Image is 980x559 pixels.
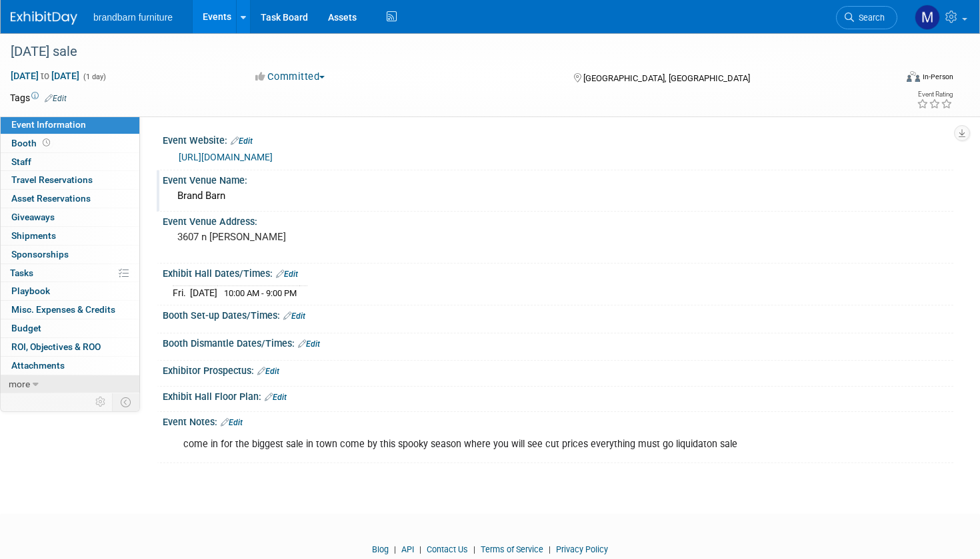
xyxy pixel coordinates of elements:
div: Booth Dismantle Dates/Times: [163,333,953,351]
div: Event Venue Address: [163,212,953,228]
a: Contact Us [427,544,468,554]
a: Edit [283,311,305,321]
div: Brand Barn [173,186,943,206]
a: Playbook [1,282,139,300]
a: Blog [372,544,389,554]
span: [DATE] [DATE] [10,70,80,82]
div: Event Venue Name: [163,170,953,187]
span: [GEOGRAPHIC_DATA], [GEOGRAPHIC_DATA] [583,73,750,83]
div: Booth Set-up Dates/Times: [163,305,953,323]
a: [URL][DOMAIN_NAME] [179,152,273,162]
img: Format-Inperson.png [907,71,920,82]
span: (1 day) [82,73,106,81]
a: Event Information [1,116,139,134]
span: more [9,379,30,389]
img: ExhibitDay [11,11,77,25]
span: Misc. Expenses & Credits [11,304,115,315]
a: Terms of Service [481,544,543,554]
span: Budget [11,323,41,333]
td: Personalize Event Tab Strip [89,393,113,411]
span: Playbook [11,285,50,296]
a: Edit [257,367,279,376]
span: Staff [11,156,31,167]
span: Tasks [10,268,33,278]
a: more [1,375,139,393]
div: Event Rating [917,91,953,98]
span: Search [854,13,885,23]
a: Privacy Policy [556,544,608,554]
a: Search [836,6,897,29]
td: Toggle Event Tabs [113,393,140,411]
span: Asset Reservations [11,193,91,204]
td: [DATE] [190,286,217,300]
span: to [39,71,51,81]
span: ROI, Objectives & ROO [11,341,101,352]
a: Edit [231,136,253,146]
div: Exhibit Hall Floor Plan: [163,387,953,404]
a: Giveaways [1,208,139,226]
a: Edit [45,94,67,103]
a: Attachments [1,357,139,375]
a: Sponsorships [1,246,139,264]
button: Committed [251,70,330,84]
a: API [401,544,414,554]
div: Event Notes: [163,412,953,429]
a: Tasks [1,264,139,282]
div: In-Person [922,72,953,82]
span: Sponsorships [11,249,69,260]
span: Attachments [11,360,65,371]
span: Booth not reserved yet [40,138,53,148]
a: Edit [298,339,320,349]
span: Shipments [11,230,56,241]
a: Misc. Expenses & Credits [1,301,139,319]
a: Asset Reservations [1,190,139,208]
a: Edit [276,270,298,279]
a: Travel Reservations [1,171,139,189]
pre: 3607 n [PERSON_NAME] [177,231,477,243]
a: Booth [1,134,139,152]
span: Booth [11,138,53,148]
span: | [470,544,479,554]
span: Giveaways [11,212,55,222]
td: Fri. [173,286,190,300]
a: ROI, Objectives & ROO [1,338,139,356]
span: | [545,544,554,554]
span: | [416,544,425,554]
a: Staff [1,153,139,171]
a: Shipments [1,227,139,245]
div: Event Format [813,69,953,89]
a: Budget [1,319,139,337]
span: Travel Reservations [11,174,93,185]
span: 10:00 AM - 9:00 PM [224,288,297,298]
span: | [391,544,399,554]
a: Edit [265,393,287,402]
div: come in for the biggest sale in town come by this spooky season where you will see cut prices eve... [174,431,801,458]
div: [DATE] sale [6,40,873,64]
img: marisol urias [915,5,940,30]
span: brandbarn furniture [93,12,173,23]
span: Event Information [11,119,86,130]
div: Exhibit Hall Dates/Times: [163,264,953,281]
td: Tags [10,91,67,104]
div: Exhibitor Prospectus: [163,361,953,378]
div: Event Website: [163,130,953,148]
a: Edit [221,418,243,427]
